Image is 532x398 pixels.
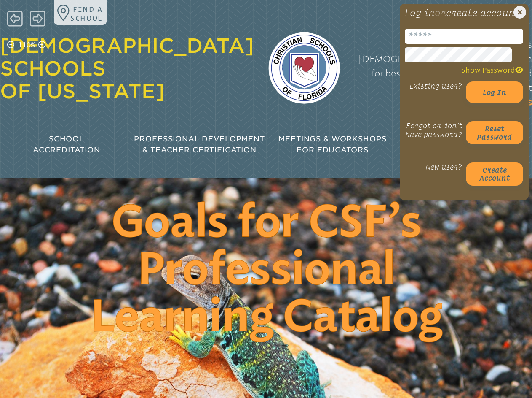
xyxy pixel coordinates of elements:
[435,7,446,18] span: or
[466,162,523,186] button: Createaccount
[134,135,265,154] span: Professional Development & Teacher Certification
[405,121,462,139] p: Forgot or don’t have password?
[405,162,462,171] p: New user?
[405,81,462,90] p: Existing user?
[33,135,100,154] span: School Accreditation
[36,200,496,342] h1: Goals for CSF’s Professional Learning Catalog
[278,135,386,154] span: Meetings & Workshops for Educators
[7,10,23,28] span: Back
[70,5,103,23] p: Find a school
[466,121,523,144] button: Resetpassword
[466,81,523,103] button: Log in
[268,32,340,104] img: csf-logo-web-colors.png
[30,10,45,28] span: Forward
[16,40,37,51] p: 110%
[405,7,523,18] h1: Log in create account
[461,66,523,74] span: Show Password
